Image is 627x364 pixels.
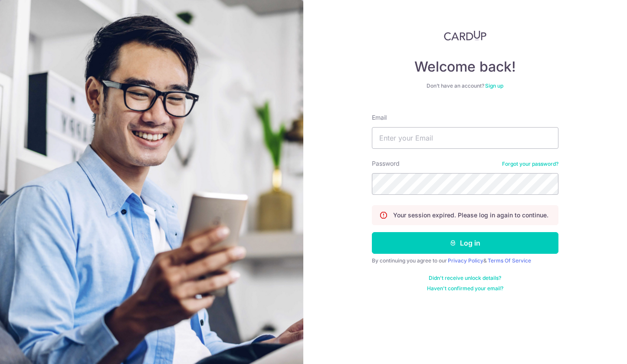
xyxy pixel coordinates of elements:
button: Log in [372,232,558,254]
a: Privacy Policy [448,257,483,264]
label: Email [372,113,387,122]
a: Haven't confirmed your email? [427,285,503,292]
h4: Welcome back! [372,58,558,75]
div: By continuing you agree to our & [372,257,558,264]
a: Didn't receive unlock details? [429,275,501,282]
input: Enter your Email [372,127,558,149]
a: Sign up [485,82,503,89]
div: Don’t have an account? [372,82,558,89]
img: CardUp Logo [444,30,486,41]
p: Your session expired. Please log in again to continue. [393,211,548,220]
a: Forgot your password? [502,161,558,167]
label: Password [372,159,400,168]
a: Terms Of Service [488,257,531,264]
